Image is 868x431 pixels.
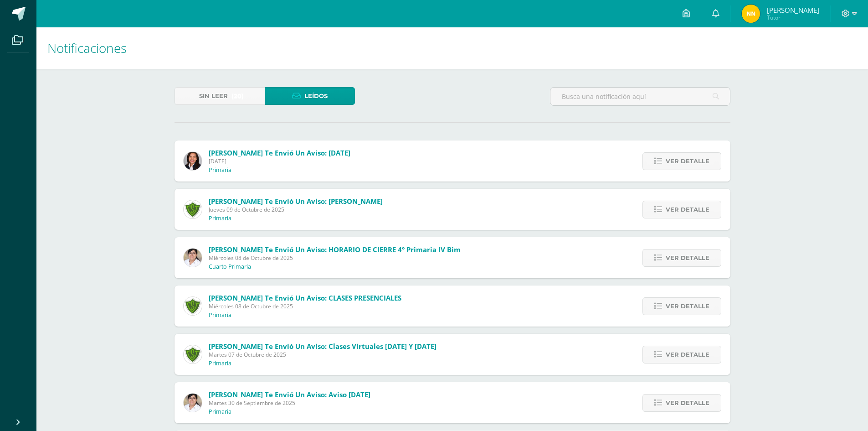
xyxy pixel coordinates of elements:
[209,390,370,399] span: [PERSON_NAME] te envió un aviso: Aviso [DATE]
[742,5,760,23] img: 39a600aa9cb6be71c71a3c82df1284a6.png
[209,263,251,270] p: Cuarto Primaria
[666,346,709,363] span: Ver detalle
[184,297,202,315] img: c7e4502288b633c389763cda5c4117dc.png
[209,215,231,222] p: Primaria
[184,249,202,267] img: 4074e4aec8af62734b518a95961417a1.png
[209,157,350,165] span: [DATE]
[666,249,709,266] span: Ver detalle
[550,88,730,105] input: Busca una notificación aquí
[47,39,127,57] span: Notificaciones
[209,293,401,302] span: [PERSON_NAME] te envió un aviso: CLASES PRESENCIALES
[209,399,370,407] span: Martes 30 de Septiembre de 2025
[199,88,228,104] span: Sin leer
[767,14,819,21] span: Tutor
[666,298,709,315] span: Ver detalle
[666,395,709,411] span: Ver detalle
[184,152,202,170] img: a06024179dba9039476aa43df9e4b8c8.png
[304,88,328,104] span: Leídos
[184,394,202,412] img: 4074e4aec8af62734b518a95961417a1.png
[265,87,355,105] a: Leídos
[209,342,437,351] span: [PERSON_NAME] te envió un aviso: Clases virtuales [DATE] y [DATE]
[175,87,265,105] a: Sin leer(20)
[209,245,461,254] span: [PERSON_NAME] te envió un aviso: HORARIO DE CIERRE 4° Primaria IV Bim
[209,254,461,262] span: Miércoles 08 de Octubre de 2025
[209,166,231,174] p: Primaria
[209,206,383,213] span: Jueves 09 de Octubre de 2025
[209,351,437,358] span: Martes 07 de Octubre de 2025
[231,88,244,104] span: (20)
[209,148,350,157] span: [PERSON_NAME] te envió un aviso: [DATE]
[666,201,709,218] span: Ver detalle
[209,197,383,206] span: [PERSON_NAME] te envió un aviso: [PERSON_NAME]
[184,345,202,363] img: 6f5ff69043559128dc4baf9e9c0f15a0.png
[209,312,231,319] p: Primaria
[666,153,709,170] span: Ver detalle
[209,360,231,367] p: Primaria
[209,302,401,310] span: Miércoles 08 de Octubre de 2025
[209,408,231,415] p: Primaria
[184,200,202,218] img: 6f5ff69043559128dc4baf9e9c0f15a0.png
[767,5,819,15] span: [PERSON_NAME]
